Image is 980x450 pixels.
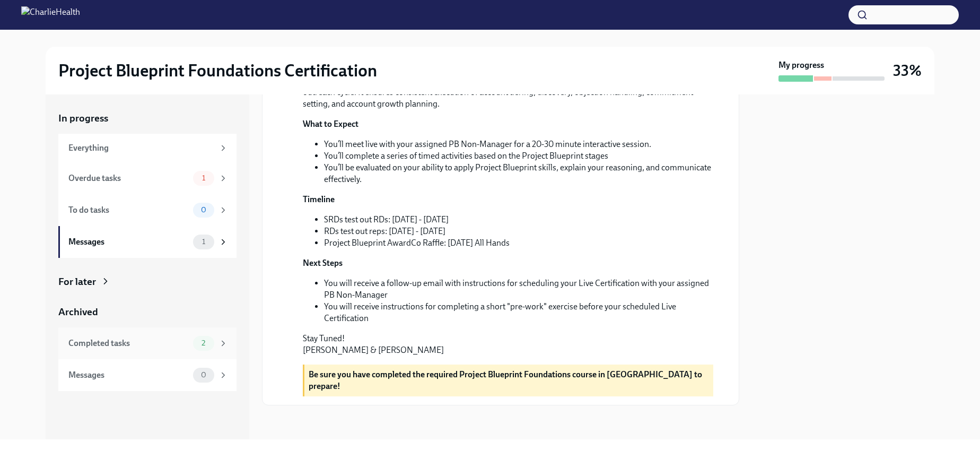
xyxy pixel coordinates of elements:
a: To do tasks0 [58,194,237,226]
h2: Project Blueprint Foundations Certification [58,60,377,81]
span: 1 [196,174,212,182]
strong: My progress [778,59,824,71]
li: SRDs test out RDs: [DATE] - [DATE] [324,214,713,226]
li: You’ll meet live with your assigned PB Non-Manager for a 20-30 minute interactive session. [324,139,713,150]
p: Stay Tuned! [PERSON_NAME] & [PERSON_NAME] [303,333,713,356]
a: In progress [58,111,237,125]
span: 0 [195,206,213,214]
li: You will receive instructions for completing a short "pre-work" exercise before your scheduled Li... [324,301,713,324]
div: Everything [68,142,214,154]
a: Everything [58,134,237,162]
li: You will receive a follow-up email with instructions for scheduling your Live Certification with ... [324,278,713,301]
div: For later [58,275,96,289]
strong: Next Steps [303,258,343,268]
a: Messages0 [58,359,237,391]
a: For later [58,275,237,289]
a: Messages1 [58,226,237,258]
span: 1 [196,238,212,246]
li: You’ll be evaluated on your ability to apply Project Blueprint skills, explain your reasoning, an... [324,162,713,185]
a: Archived [58,305,237,319]
h3: 33% [893,61,922,80]
li: RDs test out reps: [DATE] - [DATE] [324,226,713,237]
a: Overdue tasks1 [58,162,237,194]
div: To do tasks [68,204,189,216]
img: CharlieHealth [21,6,80,23]
div: Messages [68,236,189,248]
strong: Be sure you have completed the required Project Blueprint Foundations course in [GEOGRAPHIC_DATA]... [309,369,702,391]
li: You’ll complete a series of timed activities based on the Project Blueprint stages [324,150,713,162]
div: Overdue tasks [68,172,189,184]
span: 0 [195,371,213,379]
span: 2 [195,339,212,347]
strong: Timeline [303,194,335,204]
div: Completed tasks [68,337,189,349]
strong: What to Expect [303,119,358,129]
li: Project Blueprint AwardCo Raffle: [DATE] All Hands [324,237,713,249]
a: Completed tasks2 [58,327,237,359]
div: Messages [68,369,189,381]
